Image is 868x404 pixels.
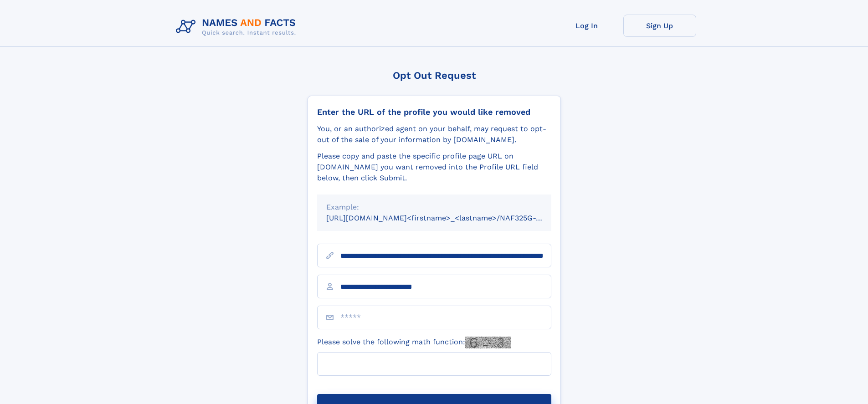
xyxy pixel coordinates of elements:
[172,15,303,39] img: Logo Names and Facts
[317,107,551,117] div: Enter the URL of the profile you would like removed
[550,15,623,37] a: Log In
[317,337,511,348] label: Please solve the following math function:
[317,123,551,145] div: You, or an authorized agent on your behalf, may request to opt-out of the sale of your informatio...
[326,214,569,222] small: [URL][DOMAIN_NAME]<firstname>_<lastname>/NAF325G-xxxxxxxx
[326,202,542,213] div: Example:
[317,151,551,184] div: Please copy and paste the specific profile page URL on [DOMAIN_NAME] you want removed into the Pr...
[623,15,696,37] a: Sign Up
[308,70,561,81] div: Opt Out Request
